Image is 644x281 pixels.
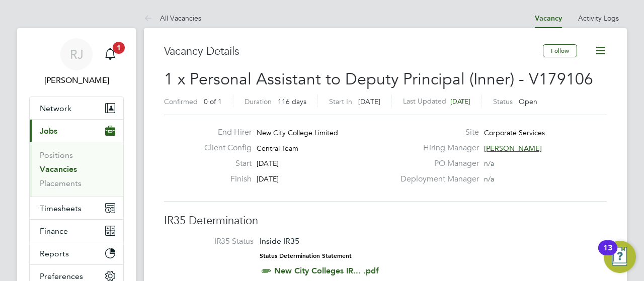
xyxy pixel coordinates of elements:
[578,14,619,23] a: Activity Logs
[394,174,479,184] label: Deployment Manager
[30,97,123,119] button: Network
[403,97,446,106] label: Last Updated
[29,38,124,86] a: RJ[PERSON_NAME]
[164,214,607,228] h3: IR35 Determination
[358,97,380,106] span: [DATE]
[535,14,562,23] a: Vacancy
[40,226,68,236] span: Finance
[260,236,299,246] span: Inside IR35
[40,204,82,213] span: Timesheets
[260,252,352,259] strong: Status Determination Statement
[196,158,252,169] label: Start
[274,266,379,275] a: New City Colleges IR... .pdf
[329,97,352,106] label: Start In
[40,150,73,160] a: Positions
[196,127,252,138] label: End Hirer
[257,144,298,153] span: Central Team
[164,69,593,89] span: 1 x Personal Assistant to Deputy Principal (Inner) - V179106
[450,97,470,106] span: [DATE]
[30,220,123,242] button: Finance
[604,241,636,273] button: Open Resource Center, 13 new notifications
[40,104,71,113] span: Network
[30,120,123,142] button: Jobs
[484,144,542,153] span: [PERSON_NAME]
[40,126,57,136] span: Jobs
[257,159,279,168] span: [DATE]
[394,143,479,153] label: Hiring Manager
[204,97,222,106] span: 0 of 1
[394,158,479,169] label: PO Manager
[278,97,306,106] span: 116 days
[164,97,198,106] label: Confirmed
[603,248,612,261] div: 13
[257,128,338,137] span: New City College Limited
[30,197,123,219] button: Timesheets
[257,174,279,183] span: [DATE]
[484,159,494,168] span: n/a
[40,271,83,281] span: Preferences
[196,143,252,153] label: Client Config
[493,97,513,106] label: Status
[29,74,124,86] span: Robyn Johnston
[484,128,545,137] span: Corporate Services
[70,48,84,61] span: RJ
[40,178,82,188] a: Placements
[164,44,543,59] h3: Vacancy Details
[30,142,123,197] div: Jobs
[484,174,494,183] span: n/a
[394,127,479,138] label: Site
[113,42,125,54] span: 1
[543,44,577,57] button: Follow
[40,249,69,258] span: Reports
[40,164,77,174] a: Vacancies
[100,38,120,70] a: 1
[174,236,254,247] label: IR35 Status
[30,242,123,264] button: Reports
[245,97,272,106] label: Duration
[519,97,537,106] span: Open
[196,174,252,184] label: Finish
[144,14,201,23] a: All Vacancies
